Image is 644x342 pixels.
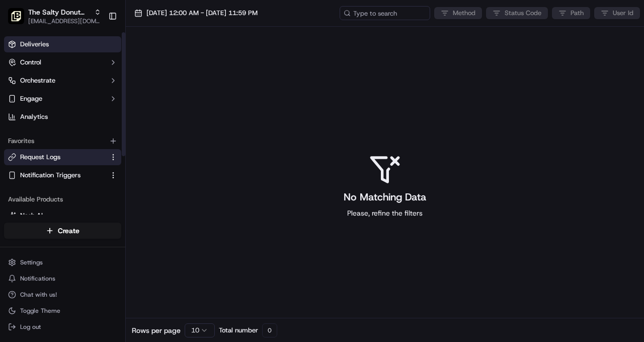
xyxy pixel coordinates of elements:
[58,226,79,236] span: Create
[85,226,93,234] div: 💻
[4,223,121,239] button: Create
[95,225,162,235] span: API Documentation
[262,323,277,337] div: 0
[4,255,121,269] button: Settings
[344,190,426,204] h3: No Matching Data
[31,183,82,191] span: [PERSON_NAME]
[20,76,55,85] span: Orchestrate
[20,323,41,331] span: Log out
[4,109,121,125] a: Analytics
[20,153,60,162] span: Request Logs
[45,96,165,106] div: Start new chat
[8,211,117,220] a: Nash AI
[20,171,80,180] span: Notification Triggers
[4,149,121,165] button: Request Logs
[4,73,121,89] button: Orchestrate
[4,304,121,318] button: Toggle Theme
[4,320,121,334] button: Log out
[20,112,48,121] span: Analytics
[4,36,121,52] a: Deliveries
[10,131,67,139] div: Past conversations
[20,94,42,103] span: Engage
[10,174,26,190] img: Masood Aslam
[21,96,39,114] img: 4920774857489_3d7f54699973ba98c624_72.jpg
[20,225,77,235] span: Knowledge Base
[8,8,24,24] img: The Salty Donut (Tennyson)
[20,58,41,67] span: Control
[28,17,101,25] button: [EMAIL_ADDRESS][DOMAIN_NAME]
[20,211,43,220] span: Nash AI
[10,147,26,163] img: Brittany Newman
[20,184,28,192] img: 1736555255976-a54dd68f-1ca7-489b-9aae-adbdc363a1c4
[4,271,121,286] button: Notifications
[4,191,121,208] div: Available Products
[4,54,121,71] button: Control
[100,250,122,257] span: Pylon
[20,307,60,315] span: Toggle Theme
[20,258,43,266] span: Settings
[347,208,423,218] span: Please, refine the filters
[20,40,49,49] span: Deliveries
[4,91,121,107] button: Engage
[146,9,258,18] span: [DATE] 12:00 AM - [DATE] 11:59 PM
[340,6,430,20] input: Type to search
[10,10,30,30] img: Nash
[4,133,121,149] div: Favorites
[20,291,57,299] span: Chat with us!
[20,275,55,283] span: Notifications
[71,249,122,257] a: Powered byPylon
[26,65,181,76] input: Got a question? Start typing here...
[8,153,105,162] a: Request Logs
[84,183,87,191] span: •
[10,96,28,114] img: 1736555255976-a54dd68f-1ca7-489b-9aae-adbdc363a1c4
[132,325,181,335] span: Rows per page
[84,156,87,164] span: •
[89,156,110,164] span: [DATE]
[156,129,183,141] button: See all
[4,288,121,302] button: Chat with us!
[20,157,28,165] img: 1736555255976-a54dd68f-1ca7-489b-9aae-adbdc363a1c4
[171,99,183,111] button: Start new chat
[4,167,121,183] button: Notification Triggers
[8,171,105,180] a: Notification Triggers
[28,7,90,17] button: The Salty Donut ([PERSON_NAME])
[45,106,138,114] div: We're available if you need us!
[219,326,258,335] span: Total number
[6,221,81,239] a: 📗Knowledge Base
[4,208,121,224] button: Nash AI
[81,221,166,239] a: 💻API Documentation
[4,4,104,28] button: The Salty Donut (Tennyson)The Salty Donut ([PERSON_NAME])[EMAIL_ADDRESS][DOMAIN_NAME]
[10,226,18,234] div: 📗
[10,40,183,56] p: Welcome 👋
[130,6,262,20] button: [DATE] 12:00 AM - [DATE] 11:59 PM
[31,156,82,164] span: [PERSON_NAME]
[89,183,110,191] span: [DATE]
